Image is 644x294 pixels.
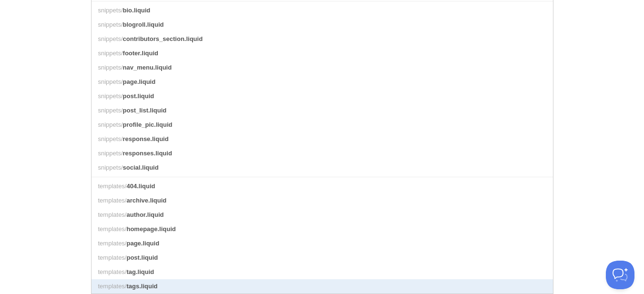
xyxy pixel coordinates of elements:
span: contributors_section.liquid [123,35,203,42]
span: blogroll.liquid [123,21,164,28]
a: templates/post.liquid [92,251,553,265]
a: snippets/page.liquid [92,75,553,89]
a: snippets/post_list.liquid [92,103,553,118]
span: snippets/ [98,50,123,57]
a: snippets/blogroll.liquid [92,18,553,32]
span: templates/ [98,240,127,247]
iframe: Help Scout Beacon - Open [606,261,634,289]
span: snippets/ [98,150,123,157]
span: page.liquid [126,240,159,247]
span: responses.liquid [123,150,172,157]
span: response.liquid [123,135,169,142]
span: homepage.liquid [126,225,175,233]
span: post.liquid [126,254,158,261]
span: templates/ [98,197,127,204]
span: templates/ [98,211,127,218]
span: snippets/ [98,164,123,171]
span: author.liquid [126,211,164,218]
span: snippets/ [98,107,123,114]
span: snippets/ [98,64,123,71]
a: templates/page.liquid [92,236,553,251]
span: footer.liquid [123,50,158,57]
a: templates/author.liquid [92,208,553,222]
span: social.liquid [123,164,159,171]
span: profile_pic.liquid [123,121,173,128]
a: snippets/social.liquid [92,161,553,175]
span: templates/ [98,254,127,261]
a: snippets/responses.liquid [92,146,553,161]
a: templates/homepage.liquid [92,222,553,236]
span: page.liquid [123,78,156,85]
span: snippets/ [98,35,123,42]
span: templates/ [98,283,127,290]
a: snippets/footer.liquid [92,46,553,61]
span: nav_menu.liquid [123,64,172,71]
a: snippets/contributors_section.liquid [92,32,553,46]
a: templates/tag.liquid [92,265,553,279]
span: templates/ [98,225,127,233]
a: templates/tags.liquid [92,279,553,294]
span: snippets/ [98,78,123,85]
a: snippets/profile_pic.liquid [92,118,553,132]
a: templates/404.liquid [92,179,553,193]
a: snippets/response.liquid [92,132,553,146]
span: bio.liquid [123,7,151,14]
span: snippets/ [98,121,123,128]
span: 404.liquid [126,182,155,190]
a: templates/archive.liquid [92,193,553,208]
span: templates/ [98,182,127,190]
span: snippets/ [98,7,123,14]
a: snippets/post.liquid [92,89,553,103]
span: snippets/ [98,21,123,28]
span: post.liquid [123,92,154,100]
span: archive.liquid [126,197,166,204]
span: templates/ [98,268,127,275]
span: tag.liquid [126,268,154,275]
a: snippets/bio.liquid [92,3,553,18]
span: snippets/ [98,135,123,142]
a: snippets/nav_menu.liquid [92,61,553,75]
span: snippets/ [98,92,123,100]
span: tags.liquid [126,283,157,290]
span: post_list.liquid [123,107,167,114]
